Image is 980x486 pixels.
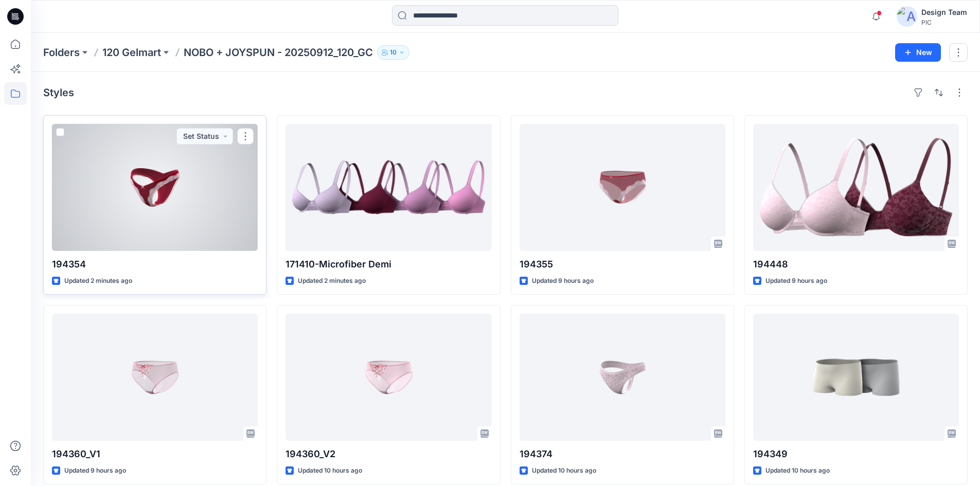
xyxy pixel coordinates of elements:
[52,314,258,441] a: 194360_V1
[64,276,132,286] p: Updated 2 minutes ago
[52,447,258,461] p: 194360_V1
[895,43,941,62] button: New
[52,124,258,251] a: 194354
[64,465,126,476] p: Updated 9 hours ago
[43,86,74,99] h4: Styles
[532,276,594,286] p: Updated 9 hours ago
[184,45,373,60] p: NOBO + JOYSPUN - 20250912_120_GC
[286,314,491,441] a: 194360_V2
[286,257,491,272] p: 171410-Microfiber Demi
[390,47,397,58] p: 10
[753,257,959,272] p: 194448
[298,465,362,476] p: Updated 10 hours ago
[753,447,959,461] p: 194349
[520,314,725,441] a: 194374
[520,447,725,461] p: 194374
[921,19,967,26] div: PIC
[286,447,491,461] p: 194360_V2
[921,6,967,19] div: Design Team
[765,465,830,476] p: Updated 10 hours ago
[753,124,959,251] a: 194448
[520,124,725,251] a: 194355
[286,124,491,251] a: 171410-Microfiber Demi
[897,6,917,27] img: avatar
[298,276,366,286] p: Updated 2 minutes ago
[753,314,959,441] a: 194349
[765,276,827,286] p: Updated 9 hours ago
[102,45,161,60] a: 120 Gelmart
[520,257,725,272] p: 194355
[377,45,409,60] button: 10
[52,257,258,272] p: 194354
[43,45,80,60] a: Folders
[532,465,596,476] p: Updated 10 hours ago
